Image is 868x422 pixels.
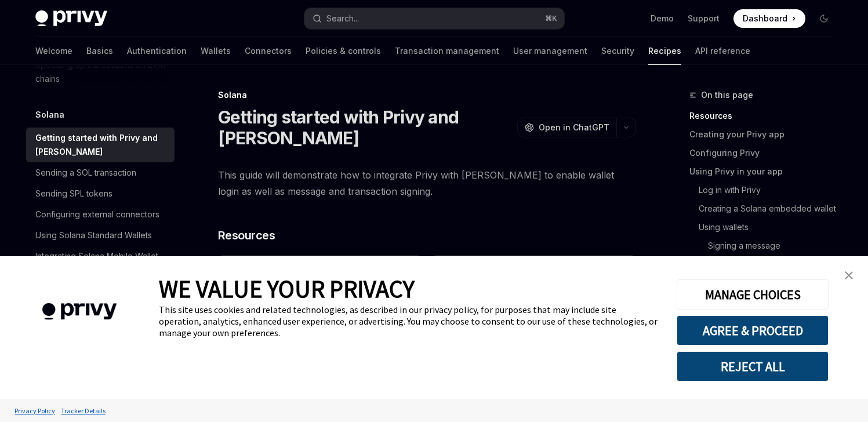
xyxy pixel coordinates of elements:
[35,37,72,65] a: Welcome
[306,37,381,65] a: Policies & controls
[701,88,753,102] span: On this page
[677,351,829,381] button: REJECT ALL
[159,274,415,304] span: WE VALUE YOUR PRIVACY
[218,89,636,101] div: Solana
[689,181,842,199] a: Log in with Privy
[513,37,587,65] a: User management
[689,255,842,274] a: Preparing a transaction
[86,37,113,65] a: Basics
[35,228,152,242] div: Using Solana Standard Wallets
[733,9,805,28] a: Dashboard
[677,315,829,345] button: AGREE & PROCEED
[218,227,275,243] span: Resources
[688,13,720,24] a: Support
[35,166,136,180] div: Sending a SOL transaction
[26,246,175,281] a: Integrating Solana Mobile Wallet Adapter
[12,401,58,421] a: Privacy Policy
[26,225,175,246] a: Using Solana Standard Wallets
[689,125,842,144] a: Creating your Privy app
[689,107,842,125] a: Resources
[35,187,112,201] div: Sending SPL tokens
[545,14,557,23] span: ⌘ K
[689,144,842,162] a: Configuring Privy
[218,107,513,148] h1: Getting started with Privy and [PERSON_NAME]
[395,37,499,65] a: Transaction management
[517,118,616,137] button: Open in ChatGPT
[326,12,359,26] div: Search...
[689,237,842,255] a: Signing a message
[35,249,168,277] div: Integrating Solana Mobile Wallet Adapter
[26,183,175,204] a: Sending SPL tokens
[159,304,659,339] div: This site uses cookies and related technologies, as described in our privacy policy, for purposes...
[815,9,833,28] button: Toggle dark mode
[837,264,860,287] a: close banner
[35,10,107,27] img: dark logo
[58,401,108,421] a: Tracker Details
[35,108,64,122] h5: Solana
[651,13,674,24] a: Demo
[26,128,175,162] a: Getting started with Privy and [PERSON_NAME]
[35,208,159,221] div: Configuring external connectors
[218,167,636,199] span: This guide will demonstrate how to integrate Privy with [PERSON_NAME] to enable wallet login as w...
[601,37,634,65] a: Security
[17,286,141,337] img: company logo
[127,37,187,65] a: Authentication
[689,162,842,181] a: Using Privy in your app
[689,199,842,218] a: Creating a Solana embedded wallet
[245,37,292,65] a: Connectors
[695,37,750,65] a: API reference
[304,8,564,29] button: Search...⌘K
[201,37,231,65] a: Wallets
[431,255,635,373] a: **** **** **** *****Privy Solana wallets can be a user’s EOA or an embedded wallet. This guide sh...
[743,13,787,24] span: Dashboard
[677,279,829,310] button: MANAGE CHOICES
[26,204,175,225] a: Configuring external connectors
[648,37,681,65] a: Recipes
[539,122,609,133] span: Open in ChatGPT
[845,271,853,279] img: close banner
[26,162,175,183] a: Sending a SOL transaction
[689,218,842,237] a: Using wallets
[35,131,168,159] div: Getting started with Privy and [PERSON_NAME]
